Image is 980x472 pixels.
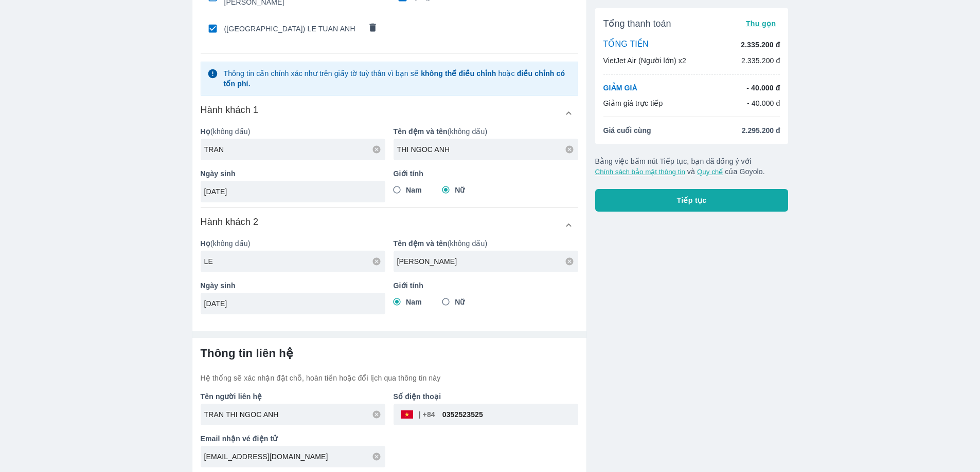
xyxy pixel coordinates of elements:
[603,55,686,66] p: VietJet Air (Người lớn) x2
[201,168,385,179] p: Ngày sinh
[204,144,385,155] input: Ví dụ: NGUYEN
[603,17,671,30] span: Tổng thanh toán
[201,435,278,443] b: Email nhận vé điện tử
[201,373,578,383] p: Hệ thống sẽ xác nhận đặt chỗ, hoàn tiền hoặc đổi lịch qua thông tin này
[394,127,448,136] b: Tên đệm và tên
[406,185,422,195] span: Nam
[406,297,422,307] span: Nam
[394,392,441,401] b: Số điện thoại
[223,68,571,89] p: Thông tin cần chính xác như trên giấy tờ tuỳ thân vì bạn sẽ hoặc
[201,238,385,249] p: (không dấu)
[742,16,780,31] button: Thu gọn
[595,189,789,212] button: Tiếp tục
[746,20,776,28] span: Thu gọn
[421,69,496,78] strong: không thể điều chỉnh
[201,126,385,137] p: (không dấu)
[742,125,780,136] span: 2.295.200 đ
[603,39,649,50] p: TỔNG TIỀN
[746,83,780,93] p: - 40.000 đ
[397,144,578,155] input: Ví dụ: VAN A
[741,40,780,50] p: 2.335.200 đ
[697,168,723,176] button: Quy chế
[394,168,578,179] p: Giới tính
[224,24,361,34] span: ([GEOGRAPHIC_DATA]) LE TUAN ANH
[204,186,375,197] input: Ví dụ: 31/12/1990
[201,392,262,401] b: Tên người liên hệ
[201,104,259,116] h6: Hành khách 1
[204,451,385,462] input: Ví dụ: abc@gmail.com
[362,18,383,40] button: comments
[394,238,578,249] p: (không dấu)
[747,98,780,108] p: - 40.000 đ
[204,298,375,309] input: Ví dụ: 31/12/1990
[677,195,707,205] span: Tiếp tục
[603,83,637,93] p: GIẢM GIÁ
[204,256,385,267] input: Ví dụ: NGUYEN
[595,156,789,177] p: Bằng việc bấm nút Tiếp tục, bạn đã đồng ý với và của Goyolo.
[201,239,210,248] b: Họ
[394,280,578,291] p: Giới tính
[397,256,578,267] input: Ví dụ: VAN A
[741,55,780,66] p: 2.335.200 đ
[201,280,385,291] p: Ngày sinh
[603,98,663,108] p: Giảm giá trực tiếp
[455,297,465,307] span: Nữ
[201,346,578,361] h6: Thông tin liên hệ
[394,126,578,137] p: (không dấu)
[201,127,210,136] b: Họ
[603,125,651,136] span: Giá cuối cùng
[201,216,259,228] h6: Hành khách 2
[204,409,385,420] input: Ví dụ: NGUYEN VAN A
[455,185,465,195] span: Nữ
[394,239,448,248] b: Tên đệm và tên
[595,168,685,176] button: Chính sách bảo mật thông tin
